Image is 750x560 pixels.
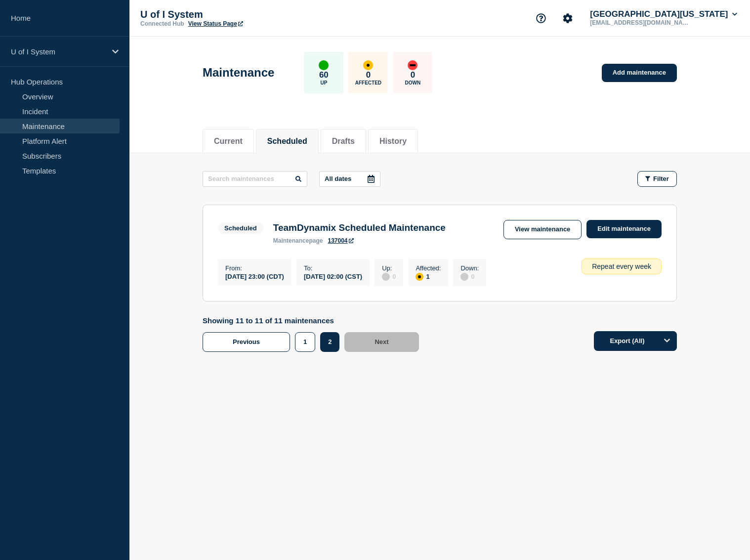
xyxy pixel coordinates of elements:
p: 0 [366,70,371,80]
div: affected [363,60,373,70]
button: [GEOGRAPHIC_DATA][US_STATE] [588,9,739,19]
p: Showing 11 to 11 of 11 maintenances [203,316,424,325]
button: History [379,137,407,146]
button: Options [657,331,677,351]
span: maintenance [273,237,309,244]
h1: Maintenance [203,66,274,80]
div: [DATE] 23:00 (CDT) [225,272,284,280]
p: Down [405,80,421,86]
button: All dates [319,171,380,187]
p: Up : [382,264,396,272]
button: Drafts [332,137,355,146]
a: 137004 [328,237,353,244]
p: To : [304,264,362,272]
div: disabled [460,273,468,281]
div: 0 [382,272,396,281]
div: Repeat every week [582,258,662,274]
a: View Status Page [188,20,243,27]
p: Affected : [416,264,441,272]
p: Affected [355,80,381,86]
a: View maintenance [503,220,582,239]
p: Connected Hub [140,20,184,27]
div: 0 [460,272,479,281]
a: Edit maintenance [586,220,662,238]
button: 1 [295,332,315,352]
h3: TeamDynamix Scheduled Maintenance [273,222,446,233]
span: Filter [653,175,669,182]
div: up [319,60,329,70]
div: Scheduled [224,224,257,232]
div: affected [416,273,423,281]
span: Next [375,338,388,345]
p: 60 [319,70,329,80]
p: [EMAIL_ADDRESS][DOMAIN_NAME] [588,19,691,26]
p: 0 [411,70,415,80]
button: Previous [203,332,290,352]
p: U of I System [140,9,338,20]
span: Previous [233,338,260,345]
input: Search maintenances [203,171,307,187]
p: Down : [460,264,479,272]
button: Support [531,8,551,29]
div: down [408,60,417,70]
button: Filter [637,171,677,187]
button: Scheduled [267,137,307,146]
div: [DATE] 02:00 (CST) [304,272,362,280]
div: disabled [382,273,390,281]
p: All dates [325,175,351,182]
p: Up [320,80,327,86]
a: Add maintenance [602,64,677,82]
p: page [273,237,323,244]
button: Next [344,332,418,352]
button: 2 [320,332,339,352]
div: 1 [416,272,441,281]
button: Current [214,137,243,146]
button: Account settings [557,8,578,29]
p: U of I System [11,47,106,56]
p: From : [225,264,284,272]
button: Export (All) [594,331,677,351]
